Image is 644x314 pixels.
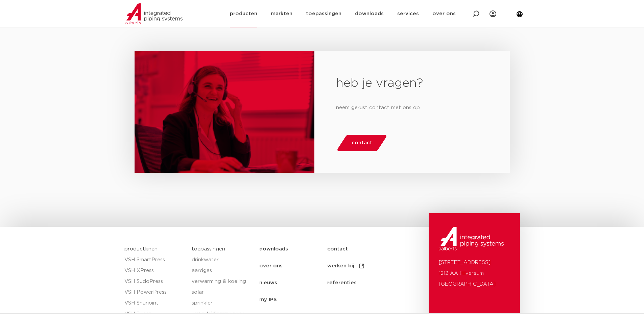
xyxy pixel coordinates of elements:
[336,102,488,113] p: neem gerust contact met ons op
[124,276,185,287] a: VSH SudoPress
[259,274,327,291] a: nieuws
[124,287,185,298] a: VSH PowerPress
[439,257,510,290] p: [STREET_ADDRESS] 1212 AA Hilversum [GEOGRAPHIC_DATA]
[259,258,327,274] a: over ons
[192,298,253,309] a: sprinkler
[192,246,225,251] a: toepassingen
[192,276,253,287] a: verwarming & koeling
[259,291,327,308] a: my IPS
[336,135,388,151] a: contact
[327,274,395,291] a: referenties
[192,255,253,265] a: drinkwater
[124,255,185,265] a: VSH SmartPress
[327,258,395,274] a: werken bij
[124,265,185,276] a: VSH XPress
[124,298,185,309] a: VSH Shurjoint
[336,75,488,92] h2: heb je vragen?
[192,265,253,276] a: aardgas
[124,246,158,251] a: productlijnen
[259,241,327,258] a: downloads
[327,241,395,258] a: contact
[192,287,253,298] a: solar
[352,138,372,148] span: contact
[259,241,425,308] nav: Menu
